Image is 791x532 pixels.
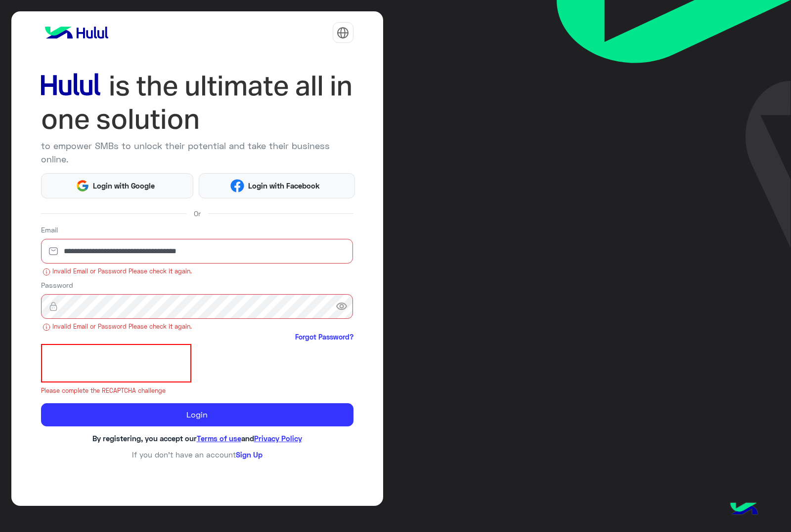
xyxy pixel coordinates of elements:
small: Invalid Email or Password Please check it again. [41,322,353,332]
a: Sign Up [236,450,263,459]
img: hululLoginTitle_EN.svg [41,69,353,136]
span: and [241,434,254,443]
img: Google [76,179,89,193]
a: Forgot Password? [295,332,353,342]
h6: If you don’t have an account [41,450,353,459]
img: hulul-logo.png [727,493,761,527]
span: Login with Facebook [244,180,323,191]
span: visibility [336,298,353,315]
img: tab [337,27,349,39]
label: Email [41,225,58,235]
a: Terms of use [197,434,241,443]
p: to empower SMBs to unlock their potential and take their business online. [41,139,353,166]
small: Invalid Email or Password Please check it again. [41,267,353,276]
a: Privacy Policy [254,434,302,443]
img: logo [41,23,112,42]
span: Or [194,208,201,219]
img: error [43,323,50,331]
button: Login with Google [41,173,194,198]
iframe: reCAPTCHA [41,344,191,382]
span: Login with Google [89,180,159,191]
button: Login [41,403,353,427]
img: Facebook [230,179,244,193]
img: error [43,268,50,276]
label: Password [41,280,73,290]
span: By registering, you accept our [92,434,197,443]
img: email [41,246,66,256]
button: Login with Facebook [199,173,355,198]
img: lock [41,302,66,311]
small: Please complete the RECAPTCHA challenge [41,386,353,396]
